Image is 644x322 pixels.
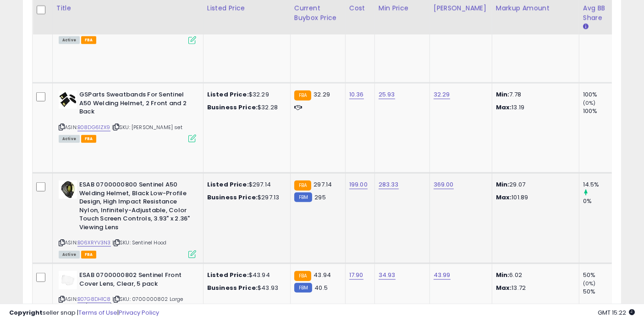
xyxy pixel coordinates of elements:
[379,90,395,99] a: 25.93
[56,4,199,13] div: Title
[583,107,620,115] div: 100%
[59,135,80,143] span: All listings currently available for purchase on Amazon
[9,308,43,317] strong: Copyright
[496,103,512,112] strong: Max:
[207,103,258,112] b: Business Price:
[583,280,596,287] small: (0%)
[496,90,510,99] strong: Min:
[496,193,512,202] strong: Max:
[583,90,620,99] div: 100%
[79,181,191,234] b: ESAB 0700000800 Sentinel A50 Welding Helmet, Black Low-Profile Design, High Impact Resistance Nyl...
[112,124,182,131] span: | SKU: [PERSON_NAME] set
[379,180,399,189] a: 283.33
[496,271,510,279] strong: Min:
[496,271,572,279] p: 6.02
[59,0,196,43] div: ASIN:
[294,4,341,23] div: Current Buybox Price
[207,103,283,112] div: $32.28
[77,239,111,247] a: B06XRYV3N3
[314,180,332,189] span: 297.14
[349,271,363,280] a: 17.90
[59,90,77,109] img: 41YS0C8ZsGL._SL40_.jpg
[207,193,283,202] div: $297.13
[314,90,330,99] span: 32.29
[294,90,311,101] small: FBA
[314,193,325,202] span: 295
[59,271,77,289] img: 21fPkbebOqL._SL40_.jpg
[112,239,166,246] span: | SKU: Sentinel Hood
[349,90,364,99] a: 10.36
[583,288,620,296] div: 50%
[294,192,312,202] small: FBM
[434,180,454,189] a: 369.00
[379,4,426,13] div: Min Price
[207,180,249,189] b: Listed Price:
[207,284,283,292] div: $43.93
[496,103,572,112] p: 13.19
[77,124,110,131] a: B08DG61ZX9
[583,4,616,23] div: Avg BB Share
[349,4,371,13] div: Cost
[314,271,331,279] span: 43.94
[434,271,451,280] a: 43.99
[294,181,311,191] small: FBA
[583,197,620,205] div: 0%
[207,271,283,279] div: $43.94
[434,4,488,13] div: [PERSON_NAME]
[81,135,97,143] span: FBA
[59,181,196,257] div: ASIN:
[349,180,368,189] a: 199.00
[81,251,97,259] span: FBA
[496,193,572,202] p: 101.89
[583,181,620,189] div: 14.5%
[207,90,249,99] b: Listed Price:
[379,271,396,280] a: 34.93
[496,283,512,292] strong: Max:
[496,90,572,99] p: 7.78
[207,4,286,13] div: Listed Price
[119,308,159,317] a: Privacy Policy
[496,4,575,13] div: Markup Amount
[294,271,311,281] small: FBA
[583,99,596,107] small: (0%)
[496,284,572,292] p: 13.72
[207,271,249,279] b: Listed Price:
[207,283,258,292] b: Business Price:
[207,193,258,202] b: Business Price:
[294,283,312,293] small: FBM
[598,308,635,317] span: 2025-10-11 15:22 GMT
[583,271,620,279] div: 50%
[434,90,450,99] a: 32.29
[496,180,510,189] strong: Min:
[59,181,77,199] img: 31Rh822QWVL._SL40_.jpg
[59,36,80,44] span: All listings currently available for purchase on Amazon
[79,90,191,119] b: GSParts Sweatbands For Sentinel A50 Welding Helmet, 2 Front and 2 Back
[59,90,196,141] div: ASIN:
[59,251,80,259] span: All listings currently available for purchase on Amazon
[79,271,191,290] b: ESAB 0700000802 Sentinel Front Cover Lens, Clear, 5 pack
[81,36,97,44] span: FBA
[9,309,159,317] div: seller snap | |
[496,181,572,189] p: 29.07
[207,181,283,189] div: $297.14
[78,308,117,317] a: Terms of Use
[583,23,589,31] small: Avg BB Share.
[314,283,328,292] span: 40.5
[207,90,283,99] div: $32.29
